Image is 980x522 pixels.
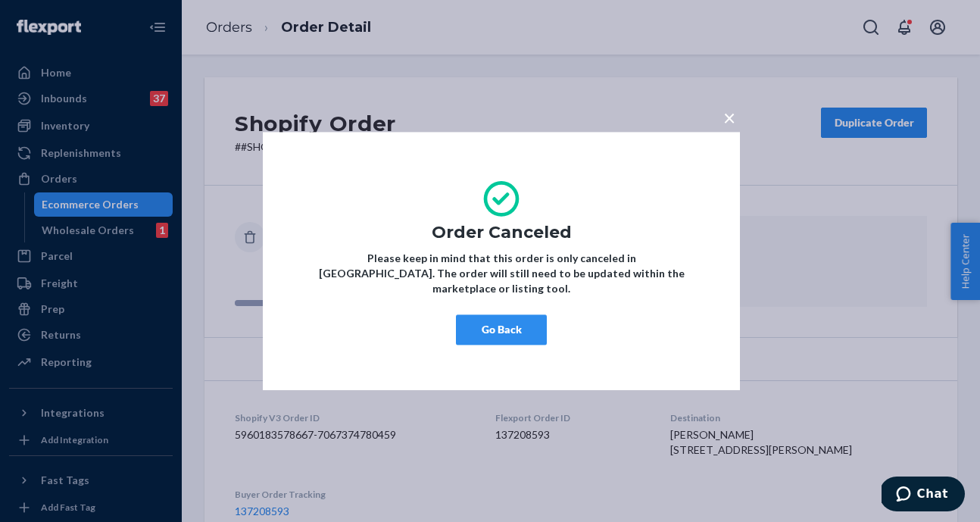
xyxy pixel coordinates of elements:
button: Go Back [456,314,547,345]
strong: Please keep in mind that this order is only canceled in [GEOGRAPHIC_DATA]. The order will still n... [319,252,685,295]
iframe: Opens a widget where you can chat to one of our agents [882,477,965,514]
h1: Order Canceled [308,223,694,242]
span: × [723,105,735,130]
